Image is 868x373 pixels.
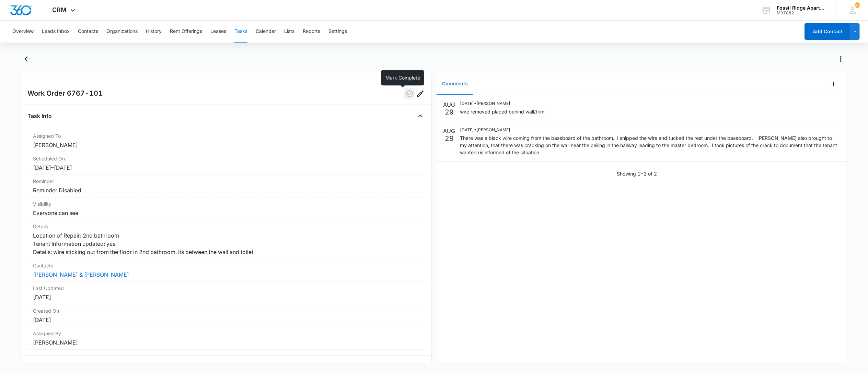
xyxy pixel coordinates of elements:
button: Settings [328,21,347,43]
p: [DATE] • [PERSON_NAME] [460,100,546,107]
dd: [PERSON_NAME] [33,141,420,149]
dd: Location of Repair: 2nd bathroom Tenant Information updated: yes Details: wire sticking out from ... [33,231,420,256]
dt: Assigned To [33,132,420,140]
button: Back [22,53,33,64]
dd: Everyone can see [33,209,420,217]
div: VisibilityEveryone can see [27,197,426,220]
div: Last Updated[DATE] [27,282,426,304]
p: 29 [445,135,454,142]
div: ReminderReminder Disabled [27,175,426,197]
button: Close [415,110,426,121]
div: Assigned By[PERSON_NAME] [27,327,426,350]
dt: Contacts [33,262,420,269]
span: 20 [855,2,860,8]
button: Calendar [256,21,276,43]
p: AUG [443,127,455,135]
dt: Details [33,223,420,230]
span: CRM [53,6,67,13]
dd: [DATE] [33,316,420,324]
h2: Work Order 6767-101 [27,88,103,99]
a: [PERSON_NAME] & [PERSON_NAME] [33,271,129,278]
button: Reports [303,21,320,43]
button: Rent Offerings [170,21,202,43]
button: Actions [835,53,846,64]
h4: Task Info [27,112,52,120]
p: [DATE] • [PERSON_NAME] [460,127,839,133]
div: Created On[DATE] [27,304,426,327]
button: Tasks [234,21,247,43]
button: Overview [12,21,34,43]
button: Leads Inbox [42,21,70,43]
div: account id [777,11,827,15]
button: Lists [284,21,294,43]
p: There was a black wire coming from the baseboard of the bathroom. I snipped the wire and tucked t... [460,134,839,156]
dt: Reminder [33,178,420,185]
dt: Scheduled On [33,155,420,162]
dd: [DATE] [33,293,420,301]
button: History [146,21,162,43]
div: Scheduled On[DATE]–[DATE] [27,152,426,175]
button: Contacts [78,21,98,43]
p: Showing 1-2 of 2 [617,170,657,177]
button: Leases [210,21,226,43]
dd: Reminder Disabled [33,186,420,194]
dd: [DATE] – [DATE] [33,164,420,172]
p: AUG [443,100,455,109]
dt: Assigned By [33,330,420,337]
dt: Created On [33,307,420,314]
dt: Last Updated [33,285,420,292]
button: Edit [415,88,426,99]
button: Add Contact [805,23,851,40]
div: Assigned To[PERSON_NAME] [27,130,426,152]
button: Organizations [106,21,138,43]
div: account name [777,5,827,11]
div: DetailsLocation of Repair: 2nd bathroom Tenant Information updated: yes Details: wire sticking ou... [27,220,426,259]
dd: [PERSON_NAME] [33,338,420,347]
p: 29 [445,109,454,116]
dt: Visibility [33,200,420,207]
button: Add Comment [828,79,839,89]
div: Mark Complete [381,70,424,85]
div: Contacts[PERSON_NAME] & [PERSON_NAME] [27,259,426,282]
p: wire removed placed behind wall/trim. [460,108,546,115]
button: Comments [437,73,473,95]
div: notifications count [855,2,860,8]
